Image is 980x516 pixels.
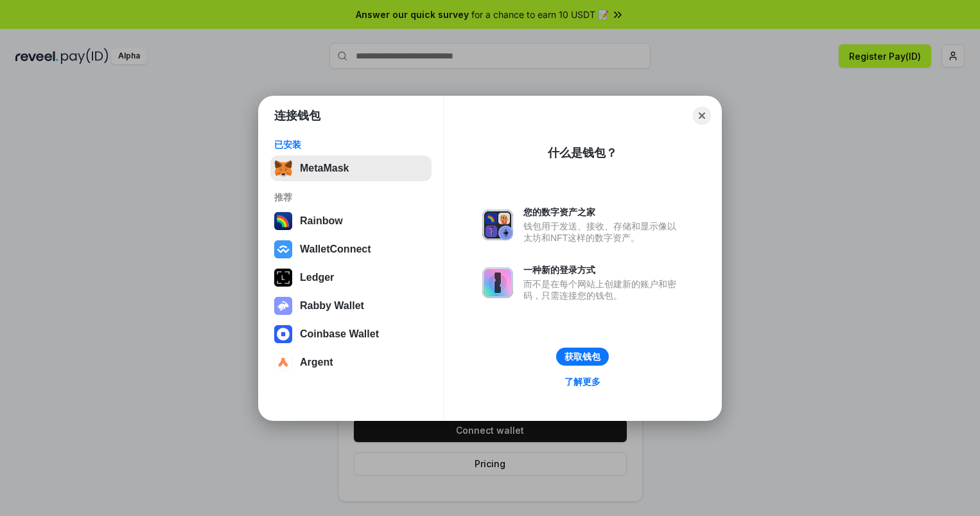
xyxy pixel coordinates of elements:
div: Argent [300,357,333,368]
img: svg+xml,%3Csvg%20xmlns%3D%22http%3A%2F%2Fwww.w3.org%2F2000%2Fsvg%22%20fill%3D%22none%22%20viewBox... [482,209,513,240]
button: Argent [270,350,432,375]
div: 什么是钱包？ [548,145,617,161]
button: 获取钱包 [556,348,609,366]
div: Rabby Wallet [300,300,364,312]
img: svg+xml,%3Csvg%20width%3D%2228%22%20height%3D%2228%22%20viewBox%3D%220%200%2028%2028%22%20fill%3D... [274,240,292,258]
button: MetaMask [270,156,432,181]
button: Coinbase Wallet [270,321,432,347]
button: Close [693,107,711,125]
div: 您的数字资产之家 [523,206,683,218]
img: svg+xml,%3Csvg%20xmlns%3D%22http%3A%2F%2Fwww.w3.org%2F2000%2Fsvg%22%20width%3D%2228%22%20height%3... [274,269,292,287]
div: 钱包用于发送、接收、存储和显示像以太坊和NFT这样的数字资产。 [523,220,683,244]
button: Ledger [270,265,432,290]
div: 获取钱包 [564,351,600,362]
h1: 连接钱包 [274,108,320,123]
img: svg+xml,%3Csvg%20width%3D%22120%22%20height%3D%22120%22%20viewBox%3D%220%200%20120%20120%22%20fil... [274,212,292,230]
a: 了解更多 [557,373,608,390]
div: Coinbase Wallet [300,328,379,340]
div: WalletConnect [300,244,371,255]
img: svg+xml,%3Csvg%20width%3D%2228%22%20height%3D%2228%22%20viewBox%3D%220%200%2028%2028%22%20fill%3D... [274,325,292,343]
div: 一种新的登录方式 [523,264,683,276]
img: svg+xml,%3Csvg%20fill%3D%22none%22%20height%3D%2233%22%20viewBox%3D%220%200%2035%2033%22%20width%... [274,159,292,177]
div: 了解更多 [564,376,600,387]
img: svg+xml,%3Csvg%20width%3D%2228%22%20height%3D%2228%22%20viewBox%3D%220%200%2028%2028%22%20fill%3D... [274,353,292,371]
div: 已安装 [274,139,428,150]
button: WalletConnect [270,236,432,262]
img: svg+xml,%3Csvg%20xmlns%3D%22http%3A%2F%2Fwww.w3.org%2F2000%2Fsvg%22%20fill%3D%22none%22%20viewBox... [482,267,513,298]
div: Rainbow [300,215,343,227]
button: Rainbow [270,208,432,234]
div: MetaMask [300,163,349,174]
button: Rabby Wallet [270,293,432,319]
div: 而不是在每个网站上创建新的账户和密码，只需连接您的钱包。 [523,278,683,301]
div: 推荐 [274,191,428,203]
img: svg+xml,%3Csvg%20xmlns%3D%22http%3A%2F%2Fwww.w3.org%2F2000%2Fsvg%22%20fill%3D%22none%22%20viewBox... [274,297,292,315]
div: Ledger [300,272,334,283]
